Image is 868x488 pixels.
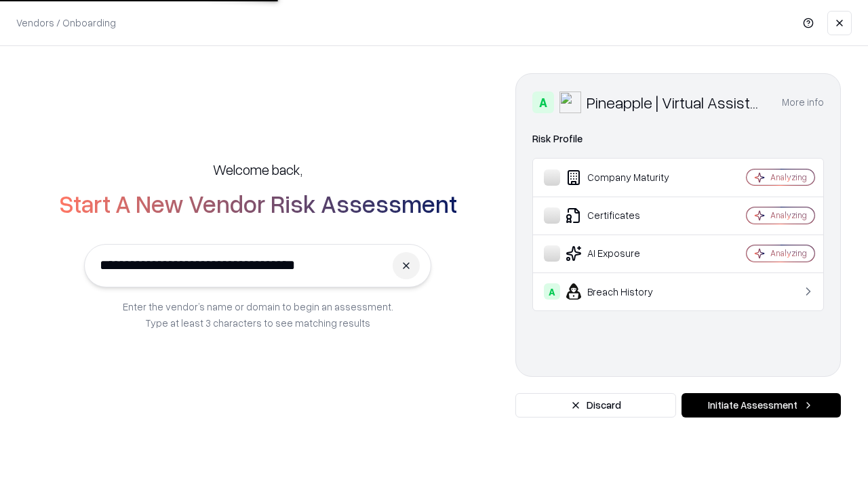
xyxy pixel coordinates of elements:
[682,393,841,418] button: Initiate Assessment
[544,245,706,262] div: AI Exposure
[213,160,302,179] h5: Welcome back,
[770,209,807,221] div: Analyzing
[770,247,807,259] div: Analyzing
[782,90,824,115] button: More info
[544,283,706,300] div: Breach History
[544,169,706,186] div: Company Maturity
[544,207,706,224] div: Certificates
[532,131,824,147] div: Risk Profile
[16,16,116,30] p: Vendors / Onboarding
[515,393,676,418] button: Discard
[59,190,457,217] h2: Start A New Vendor Risk Assessment
[123,298,393,331] p: Enter the vendor’s name or domain to begin an assessment. Type at least 3 characters to see match...
[587,91,766,113] div: Pineapple | Virtual Assistant Agency
[559,91,581,113] img: Pineapple | Virtual Assistant Agency
[770,171,807,183] div: Analyzing
[532,91,554,113] div: A
[544,283,560,300] div: A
